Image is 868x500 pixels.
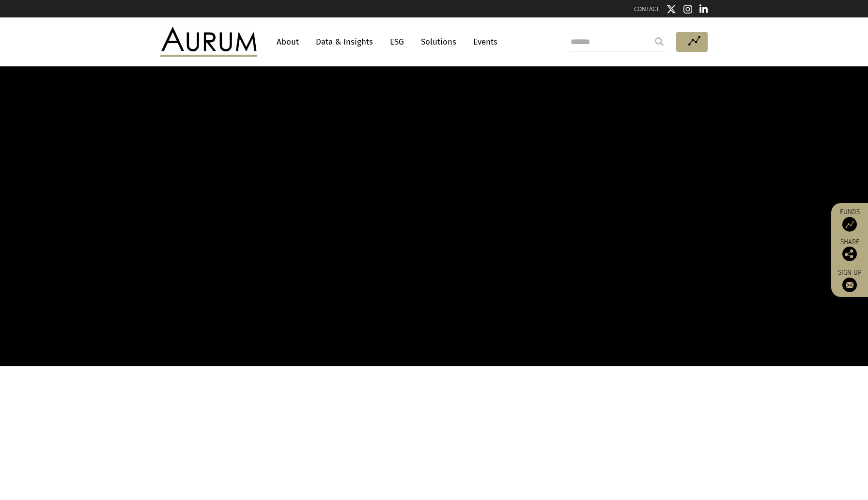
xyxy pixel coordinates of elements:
[468,33,497,51] a: Events
[666,4,676,14] img: Twitter icon
[311,33,378,51] a: Data & Insights
[836,208,863,232] a: Funds
[699,4,708,14] img: Linkedin icon
[683,4,692,14] img: Instagram icon
[650,32,669,51] input: Submit
[385,33,409,51] a: ESG
[836,239,863,261] div: Share
[416,33,461,51] a: Solutions
[160,27,257,56] img: Aurum
[842,247,857,261] img: Share this post
[634,5,659,13] a: CONTACT
[272,33,304,51] a: About
[836,268,863,292] a: Sign up
[842,278,857,292] img: Sign up to our newsletter
[842,217,857,232] img: Access Funds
